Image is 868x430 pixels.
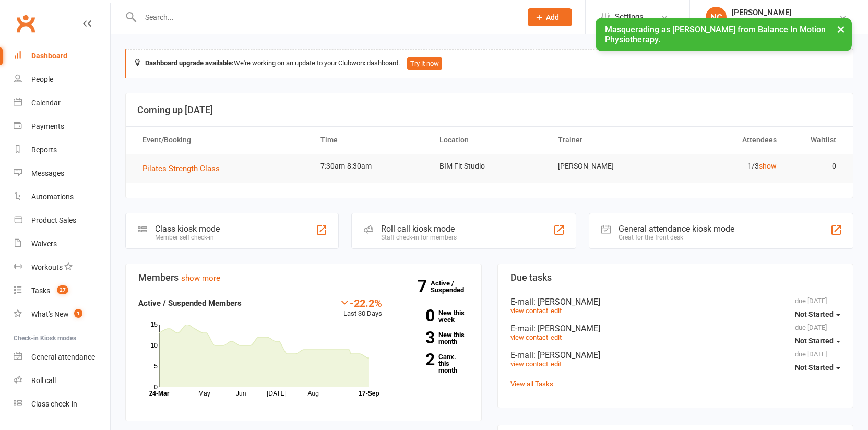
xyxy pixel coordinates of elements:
[759,162,777,170] a: show
[398,352,434,367] strong: 2
[533,350,600,360] span: : [PERSON_NAME]
[510,360,548,368] a: view contact
[14,138,110,162] a: Reports
[533,297,600,307] span: : [PERSON_NAME]
[13,10,39,37] a: Clubworx
[549,127,668,153] th: Trainer
[732,8,839,17] div: [PERSON_NAME]
[706,7,727,28] div: NC
[528,8,572,26] button: Add
[398,309,469,323] a: 0New this week
[14,68,110,91] a: People
[431,272,477,301] a: 7Active / Suspended
[398,308,434,324] strong: 0
[14,91,110,115] a: Calendar
[137,105,841,115] h3: Coming up [DATE]
[14,162,110,185] a: Messages
[142,162,227,175] button: Pilates Strength Class
[31,286,50,295] div: Tasks
[549,154,668,178] td: [PERSON_NAME]
[155,224,220,234] div: Class kiosk mode
[418,278,431,294] strong: 7
[510,324,841,333] div: E-mail
[31,193,74,201] div: Automations
[510,307,548,315] a: view contact
[14,209,110,232] a: Product Sales
[138,298,242,308] strong: Active / Suspended Members
[339,297,382,319] div: Last 30 Days
[546,13,559,21] span: Add
[398,353,469,374] a: 2Canx. this month
[145,59,234,67] strong: Dashboard upgrade available:
[137,10,514,25] input: Search...
[786,154,846,178] td: 0
[533,324,600,333] span: : [PERSON_NAME]
[31,263,63,271] div: Workouts
[605,25,826,44] span: Masquerading as [PERSON_NAME] from Balance In Motion Physiotherapy.
[786,127,846,153] th: Waitlist
[510,380,553,388] a: View all Tasks
[398,331,469,345] a: 3New this month
[57,285,68,294] span: 27
[31,376,56,385] div: Roll call
[732,17,839,27] div: Balance In Motion Physiotherapy
[14,185,110,209] a: Automations
[615,5,644,29] span: Settings
[31,400,77,408] div: Class check-in
[31,75,53,83] div: People
[430,154,549,178] td: BIM Fit Studio
[14,115,110,138] a: Payments
[155,234,220,241] div: Member self check-in
[339,297,382,308] div: -22.2%
[31,310,69,318] div: What's New
[14,345,110,369] a: General attendance kiosk mode
[14,232,110,256] a: Waivers
[381,224,457,234] div: Roll call kiosk mode
[125,49,853,78] div: We're working on an update to your Clubworx dashboard.
[31,99,61,107] div: Calendar
[795,331,840,350] button: Not Started
[181,273,220,283] a: show more
[14,256,110,279] a: Workouts
[795,363,834,372] span: Not Started
[311,154,430,178] td: 7:30am-8:30am
[510,333,548,341] a: view contact
[311,127,430,153] th: Time
[31,216,76,224] div: Product Sales
[14,392,110,416] a: Class kiosk mode
[510,297,841,307] div: E-mail
[14,303,110,326] a: What's New1
[31,52,67,60] div: Dashboard
[795,337,834,345] span: Not Started
[619,224,734,234] div: General attendance kiosk mode
[31,169,64,177] div: Messages
[619,234,734,241] div: Great for the front desk
[74,309,82,318] span: 1
[133,127,311,153] th: Event/Booking
[14,369,110,392] a: Roll call
[14,44,110,68] a: Dashboard
[31,146,57,154] div: Reports
[551,307,562,315] a: edit
[31,122,64,130] div: Payments
[795,358,840,377] button: Not Started
[430,127,549,153] th: Location
[551,333,562,341] a: edit
[795,310,834,318] span: Not Started
[551,360,562,368] a: edit
[31,240,57,248] div: Waivers
[381,234,457,241] div: Staff check-in for members
[831,18,850,40] button: ×
[398,330,434,345] strong: 3
[14,279,110,303] a: Tasks 27
[31,353,95,361] div: General attendance
[510,350,841,360] div: E-mail
[668,154,787,178] td: 1/3
[510,272,841,283] h3: Due tasks
[142,164,220,173] span: Pilates Strength Class
[407,57,442,70] button: Try it now
[795,305,840,324] button: Not Started
[668,127,787,153] th: Attendees
[138,272,469,283] h3: Members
